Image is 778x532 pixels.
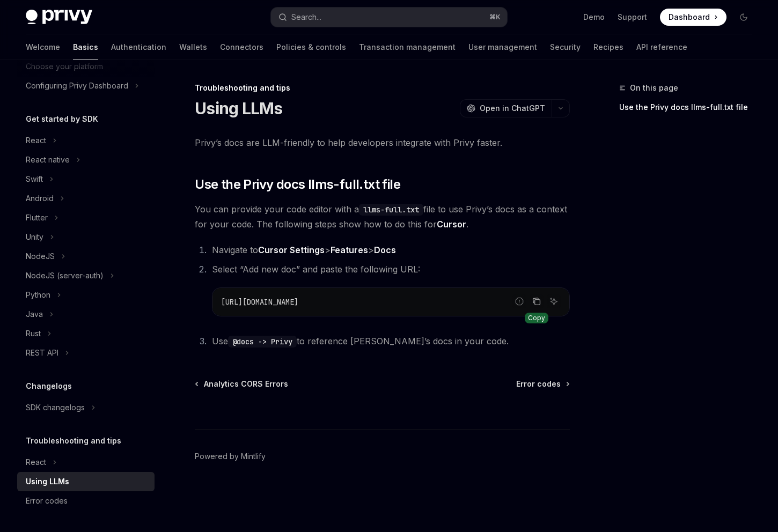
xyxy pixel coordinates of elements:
button: Ask AI [547,294,561,308]
span: On this page [630,82,678,94]
div: Swift [26,173,43,186]
a: Demo [583,12,605,23]
div: Troubleshooting and tips [195,83,570,93]
code: @docs -> Privy [228,336,297,348]
a: Connectors [220,34,263,60]
a: User management [468,34,537,60]
span: Dashboard [669,12,710,23]
a: Welcome [26,34,60,60]
button: Toggle React section [17,131,155,150]
span: Open in ChatGPT [480,103,545,114]
span: Select “Add new doc” and paste the following URL: [212,264,420,275]
button: Toggle React section [17,453,155,472]
button: Toggle NodeJS (server-auth) section [17,266,155,285]
button: Toggle Unity section [17,227,155,247]
a: Error codes [516,379,569,389]
button: Toggle React native section [17,150,155,169]
button: Open in ChatGPT [460,99,552,117]
button: Open search [271,8,508,27]
button: Toggle NodeJS section [17,247,155,266]
a: Powered by Mintlify [195,451,266,462]
div: Python [26,289,50,301]
a: Cursor [437,219,466,230]
a: Dashboard [660,9,726,26]
a: Support [618,12,647,23]
a: Recipes [593,34,623,60]
button: Toggle dark mode [735,9,752,26]
div: Rust [26,327,41,340]
h5: Troubleshooting and tips [26,434,121,447]
div: SDK changelogs [26,401,85,414]
button: Toggle Java section [17,305,155,324]
span: Use to reference [PERSON_NAME]’s docs in your code. [212,336,509,346]
button: Toggle Flutter section [17,208,155,227]
div: REST API [26,346,58,359]
span: ⌘ K [489,13,501,21]
div: Search... [291,11,321,24]
a: Using LLMs [17,472,155,491]
button: Toggle Swift section [17,169,155,189]
code: llms-full.txt [359,204,423,216]
button: Toggle Rust section [17,324,155,343]
span: Privy’s docs are LLM-friendly to help developers integrate with Privy faster. [195,135,570,150]
button: Toggle Python section [17,285,155,305]
div: Using LLMs [26,475,69,488]
div: Error codes [26,494,68,507]
button: Toggle Configuring Privy Dashboard section [17,76,155,95]
a: Security [550,34,581,60]
button: Report incorrect code [512,294,526,308]
span: Analytics CORS Errors [204,379,288,389]
a: Error codes [17,491,155,511]
a: Authentication [111,34,166,60]
a: Use the Privy docs llms-full.txt file [619,99,761,116]
span: [URL][DOMAIN_NAME] [221,297,298,307]
button: Toggle Android section [17,189,155,208]
a: Transaction management [359,34,456,60]
strong: Features [331,245,368,255]
img: dark logo [26,10,92,25]
a: Basics [73,34,98,60]
div: Android [26,192,54,205]
strong: Cursor Settings [258,245,325,255]
div: Unity [26,231,43,243]
span: You can provide your code editor with a file to use Privy’s docs as a context for your code. The ... [195,202,570,232]
div: NodeJS (server-auth) [26,269,104,282]
a: Policies & controls [276,34,346,60]
span: Navigate to > > [212,245,396,255]
div: React native [26,153,70,166]
div: NodeJS [26,250,55,263]
button: Toggle SDK changelogs section [17,398,155,417]
a: Analytics CORS Errors [196,379,288,389]
h5: Changelogs [26,380,72,393]
div: Flutter [26,211,48,224]
strong: Docs [374,245,396,255]
a: Wallets [179,34,207,60]
div: React [26,134,46,147]
a: API reference [636,34,687,60]
button: Toggle REST API section [17,343,155,363]
div: Java [26,308,43,321]
span: Use the Privy docs llms-full.txt file [195,176,400,193]
span: Error codes [516,379,561,389]
h1: Using LLMs [195,99,283,118]
button: Copy the contents from the code block [530,294,544,308]
h5: Get started by SDK [26,113,98,125]
div: React [26,456,46,469]
div: Copy [525,313,548,323]
div: Configuring Privy Dashboard [26,79,128,92]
